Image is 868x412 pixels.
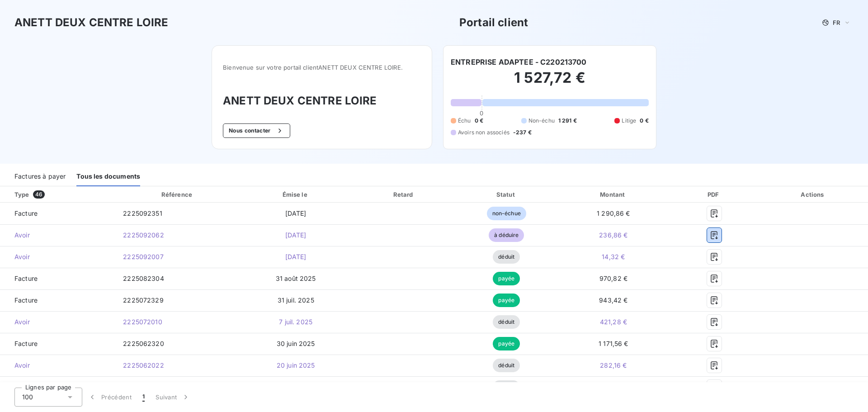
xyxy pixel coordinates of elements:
[493,272,520,285] span: payée
[7,252,108,261] span: Avoir
[458,128,509,137] span: Avoirs non associés
[458,190,555,199] div: Statut
[123,253,164,260] span: 2225092007
[354,190,454,199] div: Retard
[489,228,524,242] span: à déduire
[279,318,312,326] span: 7 juil. 2025
[599,231,627,239] span: 236,86 €
[14,14,168,31] h3: ANETT DEUX CENTRE LOIRE
[602,253,625,260] span: 14,32 €
[493,250,520,264] span: déduit
[142,393,145,402] span: 1
[277,340,315,347] span: 30 juin 2025
[493,315,520,329] span: déduit
[241,190,350,199] div: Émise le
[277,361,315,369] span: 20 juin 2025
[451,57,587,67] h6: ENTREPRISE ADAPTEE - C220213700
[123,296,164,304] span: 2225072329
[600,361,627,369] span: 282,16 €
[137,388,150,407] button: 1
[223,93,421,109] h3: ANETT DEUX CENTRE LOIRE
[487,207,526,220] span: non-échue
[599,275,627,282] span: 970,82 €
[7,209,108,218] span: Facture
[7,231,108,240] span: Avoir
[223,64,421,71] span: Bienvenue sur votre portail client ANETT DEUX CENTRE LOIRE .
[558,117,577,125] span: 1 291 €
[285,209,307,217] span: [DATE]
[9,190,114,199] div: Type
[33,190,45,199] span: 46
[640,117,648,125] span: 0 €
[123,361,164,369] span: 2225062022
[150,388,196,407] button: Suivant
[7,361,108,370] span: Avoir
[276,275,316,282] span: 31 août 2025
[451,69,649,96] h2: 1 527,72 €
[223,123,290,138] button: Nous contacter
[599,296,627,304] span: 943,42 €
[161,191,192,198] div: Référence
[7,317,108,327] span: Avoir
[475,117,483,125] span: 0 €
[14,167,66,186] div: Factures à payer
[493,294,520,307] span: payée
[833,19,840,26] span: FR
[7,339,108,348] span: Facture
[278,296,314,304] span: 31 juil. 2025
[285,231,307,239] span: [DATE]
[760,190,866,199] div: Actions
[7,296,108,305] span: Facture
[493,359,520,372] span: déduit
[123,340,164,347] span: 2225062320
[493,337,520,350] span: payée
[22,393,33,402] span: 100
[82,388,137,407] button: Précédent
[672,190,757,199] div: PDF
[528,117,555,125] span: Non-échu
[285,253,307,260] span: [DATE]
[480,109,483,117] span: 0
[622,117,636,125] span: Litige
[123,209,162,217] span: 2225092351
[493,380,520,394] span: déduit
[76,167,140,186] div: Tous les documents
[599,340,628,347] span: 1 171,56 €
[459,14,528,31] h3: Portail client
[458,117,471,125] span: Échu
[513,128,532,137] span: -237 €
[123,231,164,239] span: 2225092062
[597,209,630,217] span: 1 290,86 €
[123,275,164,282] span: 2225082304
[600,318,627,326] span: 421,28 €
[559,190,668,199] div: Montant
[123,318,162,326] span: 2225072010
[7,274,108,283] span: Facture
